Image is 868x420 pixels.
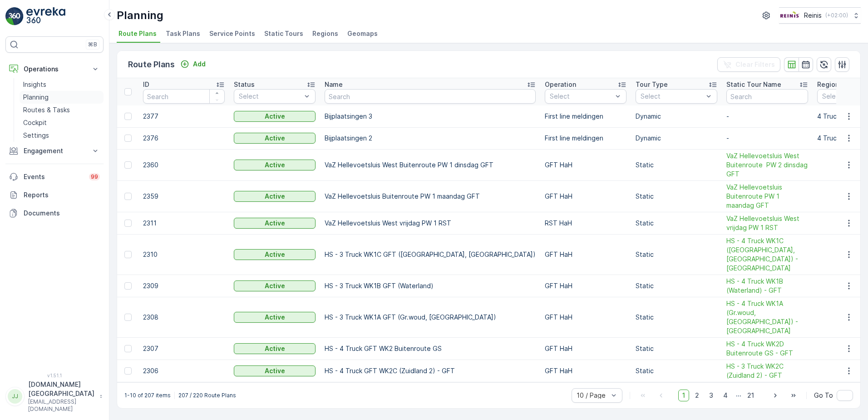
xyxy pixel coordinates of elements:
a: HS - 4 Truck WK1C (Maaswijk West, Waterland) - GFT [726,236,808,273]
button: Reinis(+02:00) [779,7,861,24]
p: 2360 [143,160,225,170]
p: Active [265,313,285,322]
p: - [726,134,808,143]
p: Engagement [24,146,85,155]
p: Static [636,344,717,353]
p: Documents [24,209,100,218]
p: Events [24,172,84,181]
div: Toggle Row Selected [124,113,132,120]
input: Search [726,89,808,104]
p: Routes & Tasks [23,105,70,115]
span: 3 [705,390,717,401]
p: 1-10 of 207 items [124,392,171,399]
p: HS - 3 Truck WK1A GFT (Gr.woud, [GEOGRAPHIC_DATA]) [325,313,536,322]
button: Active [234,111,316,122]
p: Static [636,313,717,322]
span: Static Tours [264,29,303,38]
a: VaZ Hellevoetsluis West vrijdag PW 1 RST [726,214,808,232]
img: logo [5,7,24,25]
p: GFT HaH [545,160,626,170]
div: Toggle Row Selected [124,314,132,321]
p: Select [550,92,612,101]
input: Search [143,89,225,104]
p: GFT HaH [545,192,626,201]
div: Toggle Row Selected [124,161,132,169]
div: Toggle Row Selected [124,367,132,375]
button: Operations [5,60,104,78]
p: 2376 [143,134,225,143]
p: ID [143,80,149,89]
button: Active [234,218,316,229]
div: Toggle Row Selected [124,193,132,200]
span: Go To [814,391,833,400]
p: Active [265,344,285,353]
img: logo_light-DOdMpM7g.png [26,7,65,25]
p: Dynamic [636,112,717,121]
p: Static Tour Name [726,80,781,89]
a: VaZ Hellevoetsluis West Buitenroute PW 2 dinsdag GFT [726,151,808,179]
p: First line meldingen [545,134,626,143]
span: HS - 4 Truck WK1C ([GEOGRAPHIC_DATA], [GEOGRAPHIC_DATA]) - [GEOGRAPHIC_DATA] [726,236,808,273]
button: Active [234,191,316,202]
p: Planning [23,93,49,102]
span: HS - 3 Truck WK2C (Zuidland 2) - GFT [726,362,808,380]
span: HS - 4 Truck WK1A (Gr.woud, [GEOGRAPHIC_DATA]) - [GEOGRAPHIC_DATA] [726,299,808,335]
button: Active [234,365,316,376]
span: Regions [312,29,338,38]
div: Toggle Row Selected [124,251,132,258]
p: Static [636,250,717,259]
p: GFT HaH [545,344,626,353]
p: Active [265,112,285,121]
p: 2307 [143,344,225,353]
p: ⌘B [88,41,97,48]
p: ... [736,390,741,401]
p: Route Plans [128,58,175,71]
span: 2 [691,390,703,401]
a: Reports [5,186,104,204]
div: Toggle Row Selected [124,135,132,142]
span: Task Plans [166,29,200,38]
p: GFT HaH [545,366,626,375]
p: Reinis [804,11,822,20]
p: Bijplaatsingen 2 [325,134,536,143]
button: Active [234,249,316,260]
button: Active [234,343,316,354]
div: Toggle Row Selected [124,282,132,290]
p: 2306 [143,366,225,375]
span: VaZ Hellevoetsluis Buitenroute PW 1 maandag GFT [726,183,808,210]
p: 2309 [143,281,225,290]
p: Static [636,281,717,290]
p: Static [636,219,717,228]
p: HS - 4 Truck GFT WK2C (Zuidland 2) - GFT [325,366,536,375]
p: 2310 [143,250,225,259]
p: Dynamic [636,134,717,143]
button: Add [177,59,209,70]
span: Service Points [209,29,255,38]
p: Cockpit [23,118,47,127]
p: Status [234,80,255,89]
p: VaZ Hellevoetsluis Buitenroute PW 1 maandag GFT [325,192,536,201]
p: Active [265,192,285,201]
button: Active [234,280,316,291]
p: GFT HaH [545,250,626,259]
a: Planning [20,91,104,104]
div: Toggle Row Selected [124,345,132,352]
p: Bijplaatsingen 3 [325,112,536,121]
a: Documents [5,204,104,222]
a: Cockpit [20,116,104,129]
p: GFT HaH [545,313,626,322]
p: Active [265,366,285,375]
p: VaZ Hellevoetsluis West Buitenroute PW 1 dinsdag GFT [325,160,536,170]
p: RST HaH [545,219,626,228]
p: Operations [24,65,85,74]
a: Insights [20,78,104,91]
p: 2311 [143,219,225,228]
span: 1 [678,390,689,401]
p: Static [636,160,717,170]
p: VaZ Hellevoetsluis West vrijdag PW 1 RST [325,219,536,228]
span: Route Plans [118,29,157,38]
p: Operation [545,80,576,89]
p: 2359 [143,192,225,201]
